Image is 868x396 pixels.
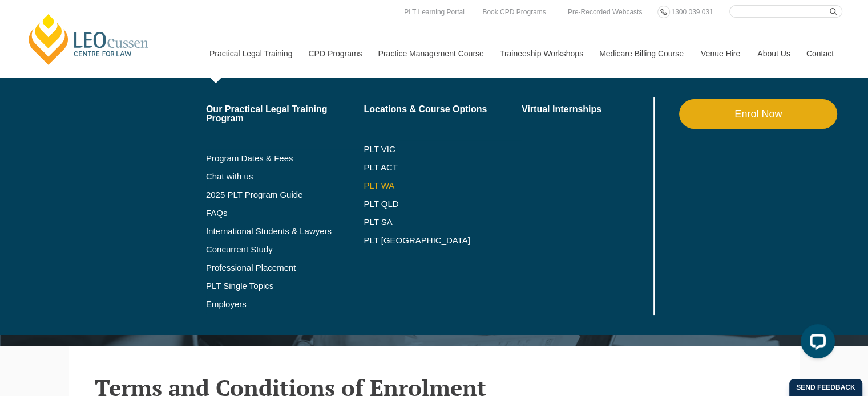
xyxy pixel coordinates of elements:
[206,245,364,254] a: Concurrent Study
[671,8,713,16] span: 1300 039 031
[679,99,837,129] a: Enrol Now
[591,29,692,78] a: Medicare Billing Course
[364,105,522,114] a: Locations & Course Options
[26,13,152,66] a: [PERSON_NAME] Centre for Law
[206,105,364,123] a: Our Practical Legal Training Program
[206,209,364,218] a: FAQs
[522,105,651,114] a: Virtual Internships
[364,181,493,190] a: PLT WA
[364,236,522,245] a: PLT [GEOGRAPHIC_DATA]
[206,190,336,199] a: 2025 PLT Program Guide
[206,227,364,236] a: International Students & Lawyers
[479,6,548,18] a: Book CPD Programs
[364,163,522,172] a: PLT ACT
[749,29,798,78] a: About Us
[206,172,364,181] a: Chat with us
[798,29,842,78] a: Contact
[491,29,591,78] a: Traineeship Workshops
[692,29,749,78] a: Venue Hire
[565,6,645,18] a: Pre-Recorded Webcasts
[401,6,467,18] a: PLT Learning Portal
[206,263,364,272] a: Professional Placement
[201,29,300,78] a: Practical Legal Training
[206,281,364,291] a: PLT Single Topics
[668,6,716,18] a: 1300 039 031
[792,320,839,368] iframe: LiveChat chat widget
[300,29,369,78] a: CPD Programs
[370,29,491,78] a: Practice Management Course
[364,218,522,227] a: PLT SA
[206,300,364,309] a: Employers
[364,145,522,154] a: PLT VIC
[364,199,522,209] a: PLT QLD
[206,154,364,163] a: Program Dates & Fees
